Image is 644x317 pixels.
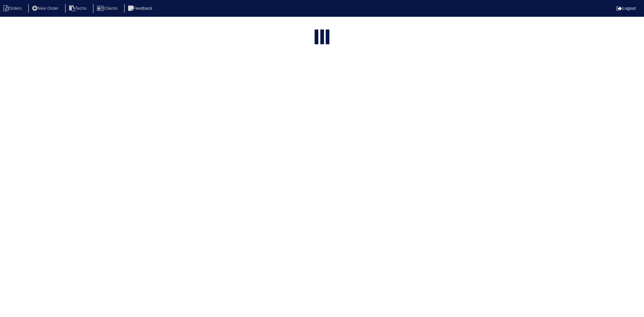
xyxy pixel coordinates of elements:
div: loading... [320,30,324,46]
li: Techs [65,4,92,13]
a: Techs [65,6,92,11]
li: Feedback [124,4,158,13]
a: Clients [93,6,123,11]
a: New Order [28,6,64,11]
a: Logout [616,6,636,11]
li: Clients [93,4,123,13]
li: New Order [28,4,64,13]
